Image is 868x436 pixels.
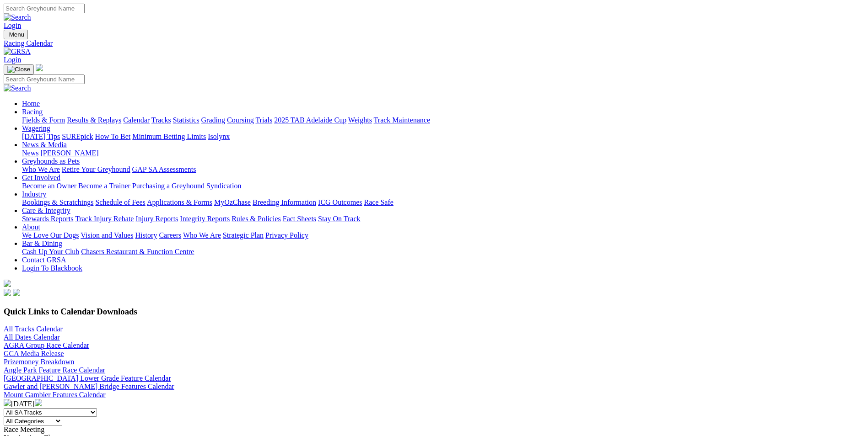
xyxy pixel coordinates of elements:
a: Mount Gambier Features Calendar [4,391,106,399]
a: Contact GRSA [22,256,66,264]
a: Industry [22,190,46,198]
a: Gawler and [PERSON_NAME] Bridge Features Calendar [4,383,174,390]
a: Stay On Track [318,215,360,223]
a: Integrity Reports [180,215,230,223]
a: Trials [255,116,272,124]
img: facebook.svg [4,289,11,296]
a: All Dates Calendar [4,333,60,341]
a: We Love Our Dogs [22,231,79,239]
h3: Quick Links to Calendar Downloads [4,307,864,317]
a: Get Involved [22,174,60,181]
input: Search [4,4,85,13]
img: logo-grsa-white.png [4,280,11,287]
div: Get Involved [22,182,864,190]
a: Home [22,100,40,107]
img: Search [4,13,31,21]
a: 2025 TAB Adelaide Cup [274,116,346,124]
img: chevron-left-pager-white.svg [4,399,11,406]
a: [GEOGRAPHIC_DATA] Lower Grade Feature Calendar [4,374,171,382]
a: Bar & Dining [22,239,62,247]
img: Close [7,66,30,73]
a: Prizemoney Breakdown [4,358,74,366]
a: Greyhounds as Pets [22,157,80,165]
a: ICG Outcomes [318,198,362,206]
a: Grading [201,116,225,124]
a: Who We Are [183,231,221,239]
a: Statistics [173,116,199,124]
a: Minimum Betting Limits [132,133,206,140]
a: Fields & Form [22,116,65,124]
a: Track Injury Rebate [75,215,134,223]
img: logo-grsa-white.png [36,64,43,71]
a: Privacy Policy [265,231,308,239]
div: Greyhounds as Pets [22,165,864,174]
a: Syndication [206,182,241,190]
a: Results & Replays [67,116,121,124]
a: GCA Media Release [4,350,64,357]
a: AGRA Group Race Calendar [4,341,89,349]
a: Vision and Values [81,231,133,239]
a: History [135,231,157,239]
a: [DATE] Tips [22,133,60,140]
img: chevron-right-pager-white.svg [35,399,42,406]
a: News & Media [22,141,67,149]
a: Strategic Plan [223,231,264,239]
a: Chasers Restaurant & Function Centre [81,248,194,255]
a: [PERSON_NAME] [40,149,98,157]
img: GRSA [4,48,31,56]
a: News [22,149,38,157]
a: Cash Up Your Club [22,248,79,255]
a: Retire Your Greyhound [62,165,130,173]
div: Bar & Dining [22,248,864,256]
a: Angle Park Feature Race Calendar [4,366,105,374]
a: Careers [159,231,181,239]
a: Weights [348,116,372,124]
div: About [22,231,864,239]
a: Schedule of Fees [95,198,145,206]
a: Injury Reports [135,215,178,223]
a: Track Maintenance [374,116,430,124]
a: Care & Integrity [22,207,70,214]
a: Who We Are [22,165,60,173]
div: Industry [22,198,864,207]
a: Purchasing a Greyhound [132,182,205,190]
div: Care & Integrity [22,215,864,223]
div: Wagering [22,133,864,141]
a: Racing Calendar [4,39,864,48]
input: Search [4,74,85,84]
a: Breeding Information [253,198,316,206]
a: Become a Trainer [78,182,130,190]
button: Toggle navigation [4,64,34,74]
a: Login [4,56,21,64]
img: Search [4,84,31,92]
a: GAP SA Assessments [132,165,196,173]
a: About [22,223,40,231]
a: Rules & Policies [232,215,281,223]
a: Stewards Reports [22,215,73,223]
a: Fact Sheets [283,215,316,223]
span: Menu [9,31,24,38]
div: [DATE] [4,399,864,408]
a: How To Bet [95,133,131,140]
a: Login To Blackbook [22,264,82,272]
a: Tracks [151,116,171,124]
button: Toggle navigation [4,30,28,39]
div: News & Media [22,149,864,157]
div: Race Meeting [4,425,864,434]
img: twitter.svg [13,289,20,296]
a: Bookings & Scratchings [22,198,93,206]
a: MyOzChase [214,198,251,206]
a: Calendar [123,116,150,124]
a: Coursing [227,116,254,124]
a: Racing [22,108,43,116]
a: Applications & Forms [147,198,212,206]
a: Login [4,21,21,29]
a: Isolynx [208,133,230,140]
a: SUREpick [62,133,93,140]
a: Wagering [22,124,50,132]
a: Race Safe [364,198,393,206]
a: All Tracks Calendar [4,325,63,333]
a: Become an Owner [22,182,76,190]
div: Racing [22,116,864,124]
